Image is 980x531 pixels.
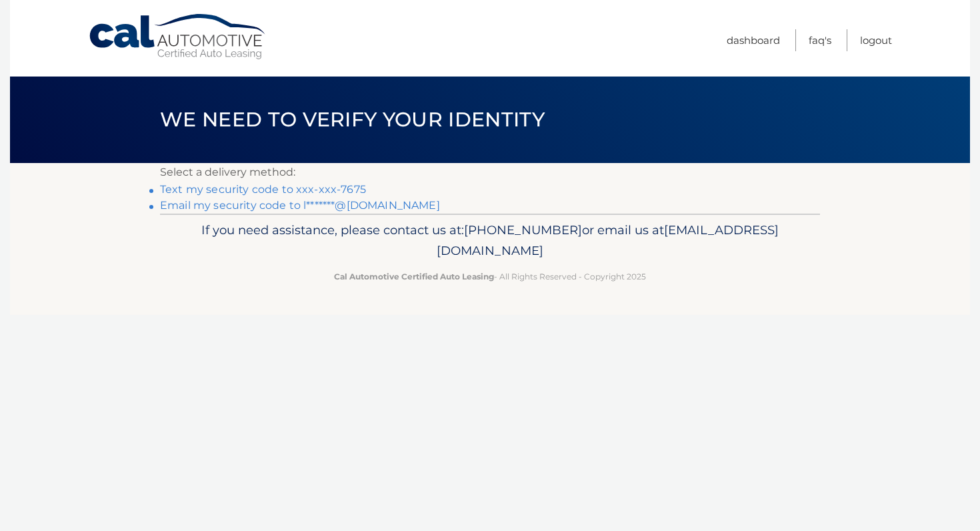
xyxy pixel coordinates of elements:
[464,222,582,238] span: [PHONE_NUMBER]
[160,107,545,132] span: We need to verify your identity
[809,29,831,51] a: FAQ's
[727,29,780,51] a: Dashboard
[88,13,268,61] a: Cal Automotive
[160,199,440,212] a: Email my security code to l*******@[DOMAIN_NAME]
[160,163,820,182] p: Select a delivery method:
[169,269,811,283] p: - All Rights Reserved - Copyright 2025
[160,183,366,196] a: Text my security code to xxx-xxx-7675
[334,271,494,281] strong: Cal Automotive Certified Auto Leasing
[169,220,811,262] p: If you need assistance, please contact us at: or email us at
[860,29,892,51] a: Logout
